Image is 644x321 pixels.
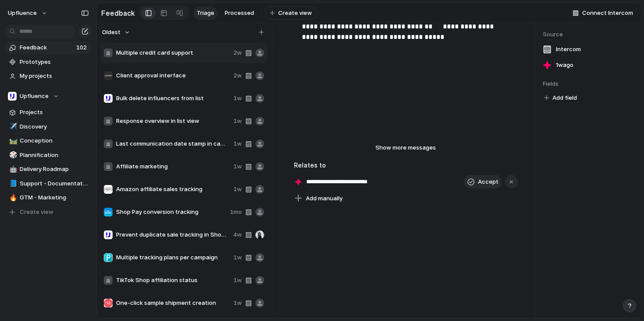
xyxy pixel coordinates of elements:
span: 1w [234,117,242,126]
span: 1w [234,162,242,171]
span: Multiple credit card support [116,49,230,57]
span: Shop Pay conversion tracking [116,208,226,216]
a: ✈️Discovery [4,120,92,133]
span: Show more messages [375,143,436,152]
span: Delivery Roadmap [20,165,89,174]
button: Add field [543,92,578,104]
button: Add manually [291,192,346,205]
a: Intercom [543,43,634,56]
button: Connect Intercom [569,7,637,20]
span: Prototypes [20,58,89,66]
button: Create view [4,206,92,219]
span: Triage [197,9,214,17]
button: 📘 [8,179,17,188]
div: 📘 [9,178,15,188]
span: Client approval interface [116,71,230,80]
span: 4w [233,230,242,239]
span: 1w [234,276,242,285]
span: Upfluence [20,92,49,101]
span: Create view [20,208,53,216]
div: 🎲 [9,150,15,160]
span: Response overview in list view [116,117,230,126]
a: 🛤️Conception [4,134,92,147]
button: Create view [265,6,317,20]
span: 2w [234,49,242,57]
span: One-click sample shipment creation [116,299,230,307]
span: 1w [234,185,242,194]
span: Processed [225,9,254,17]
div: ✈️ [9,122,15,132]
a: Projects [4,106,92,119]
a: My projects [4,70,92,83]
span: Plannification [20,151,89,160]
span: Multiple tracking plans per campaign [116,253,230,262]
span: Source [543,30,634,39]
span: Feedback [20,43,74,52]
span: 1w [234,140,242,148]
span: 1w [234,253,242,262]
span: Prevent duplicate sale tracking in Shopify integration [116,230,230,239]
a: 🔥GTM - Marketing [4,191,92,204]
span: Projects [20,108,89,117]
span: 1w [234,94,242,103]
span: Fields [543,80,634,88]
button: 🤖 [8,165,17,174]
button: Upfluence [4,90,92,103]
span: Upfluence [8,9,37,17]
span: 1w [234,299,242,307]
span: 1mo [230,208,242,216]
h2: Feedback [101,8,135,18]
span: 102 [76,43,88,52]
button: ✈️ [8,122,17,131]
span: Intercom [556,45,581,54]
span: Connect Intercom [582,9,633,17]
span: TikTok Shop affiliation status [116,276,230,285]
span: Last communication date stamp in campaign view [116,140,230,148]
div: 🤖 [9,164,15,174]
div: 🛤️ [9,136,15,146]
span: Add field [552,94,577,102]
a: Processed [221,7,258,20]
a: Triage [193,7,218,20]
a: 🎲Plannification [4,149,92,162]
span: Bulk delete influencers from list [116,94,230,103]
span: GTM - Marketing [20,193,89,202]
span: Discovery [20,122,89,131]
span: 2w [234,71,242,80]
span: Create view [278,9,312,17]
button: Oldest [101,27,131,38]
span: Affiliate marketing [116,162,230,171]
span: My projects [20,72,89,80]
span: Amazon affiliate sales tracking [116,185,230,194]
button: Accept [464,175,502,189]
h3: Relates to [294,160,518,170]
a: Prototypes [4,56,92,69]
span: Add manually [306,194,343,203]
button: 🛤️ [8,136,17,145]
a: 🤖Delivery Roadmap [4,163,92,176]
span: 1w ago [556,61,573,70]
span: Support - Documentation [20,179,89,188]
a: 📘Support - Documentation [4,177,92,190]
button: 🔥 [8,193,17,202]
span: Accept [478,178,499,186]
span: Conception [20,136,89,145]
button: Upfluence [4,6,52,20]
button: 🎲 [8,151,17,160]
span: Oldest [102,28,120,37]
button: Show more messages [353,142,458,154]
div: 🔥 [9,193,15,203]
a: Feedback102 [4,41,92,54]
